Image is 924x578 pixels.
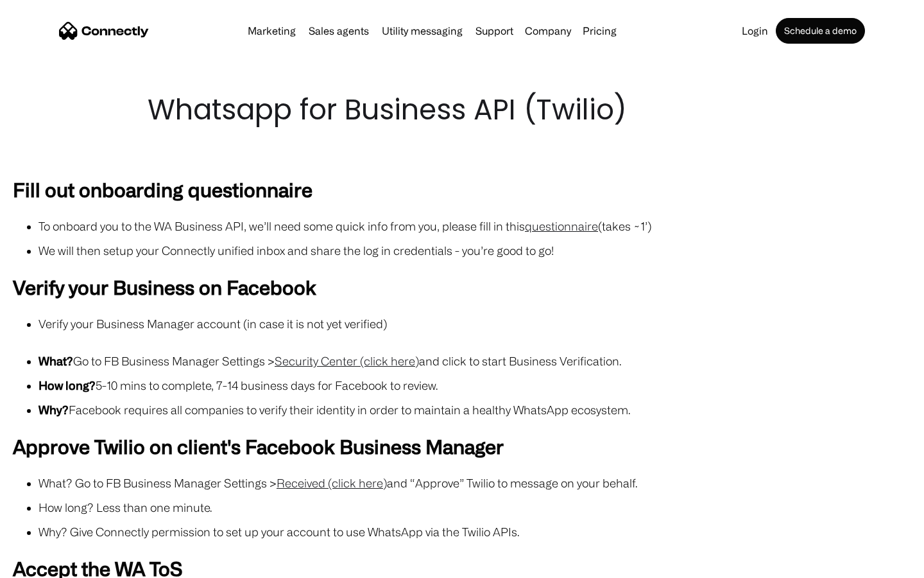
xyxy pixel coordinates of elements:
li: 5-10 mins to complete, 7-14 business days for Facebook to review. [38,376,911,394]
strong: How long? [38,379,96,392]
h1: Whatsapp for Business API (Twilio) [148,90,776,130]
a: Login [737,26,773,36]
strong: Why? [38,403,69,416]
strong: Verify your Business on Facebook [13,276,316,298]
aside: Language selected: English [13,556,77,574]
li: Verify your Business Manager account (in case it is not yet verified) [38,315,911,333]
li: Facebook requires all companies to verify their identity in order to maintain a healthy WhatsApp ... [38,401,911,419]
a: Sales agents [304,26,374,36]
a: Security Center (click here) [275,355,419,367]
li: Why? Give Connectly permission to set up your account to use WhatsApp via the Twilio APIs. [38,523,911,541]
strong: Approve Twilio on client's Facebook Business Manager [13,435,504,457]
li: How long? Less than one minute. [38,498,911,516]
li: Go to FB Business Manager Settings > and click to start Business Verification. [38,352,911,370]
a: Marketing [243,26,301,36]
li: What? Go to FB Business Manager Settings > and “Approve” Twilio to message on your behalf. [38,474,911,492]
a: Utility messaging [377,26,468,36]
ul: Language list [26,556,77,574]
a: Schedule a demo [776,18,865,44]
a: Pricing [577,26,622,36]
div: Company [525,22,571,40]
a: Support [470,26,518,36]
strong: Fill out onboarding questionnaire [13,179,312,200]
li: We will then setup your Connectly unified inbox and share the log in credentials - you’re good to... [38,241,911,259]
strong: What? [38,355,73,367]
li: To onboard you to the WA Business API, we’ll need some quick info from you, please fill in this (... [38,217,911,235]
a: Received (click here) [277,477,387,489]
a: questionnaire [525,220,598,232]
